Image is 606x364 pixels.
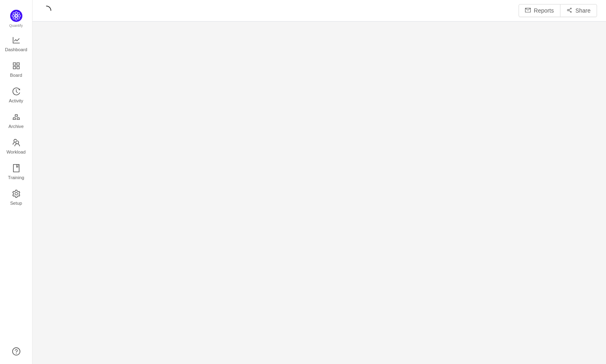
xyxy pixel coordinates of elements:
[5,41,27,58] span: Dashboard
[12,190,20,206] a: Setup
[10,195,22,211] span: Setup
[7,144,26,160] span: Workload
[10,10,22,22] img: Quantify
[9,24,23,28] span: Quantify
[12,139,20,155] a: Workload
[12,62,20,70] i: icon: appstore
[12,190,20,198] i: icon: setting
[12,37,20,53] a: Dashboard
[12,62,20,78] a: Board
[9,118,24,134] span: Archive
[12,87,20,95] i: icon: history
[12,113,20,130] a: Archive
[519,4,560,17] button: icon: mailReports
[12,36,20,44] i: icon: line-chart
[12,139,20,147] i: icon: team
[12,88,20,104] a: Activity
[41,6,51,15] i: icon: loading
[12,347,20,355] a: icon: question-circle
[560,4,597,17] button: icon: share-altShare
[9,93,23,109] span: Activity
[8,169,24,186] span: Training
[12,164,20,172] i: icon: book
[12,165,20,181] a: Training
[10,67,22,83] span: Board
[12,113,20,121] i: icon: gold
